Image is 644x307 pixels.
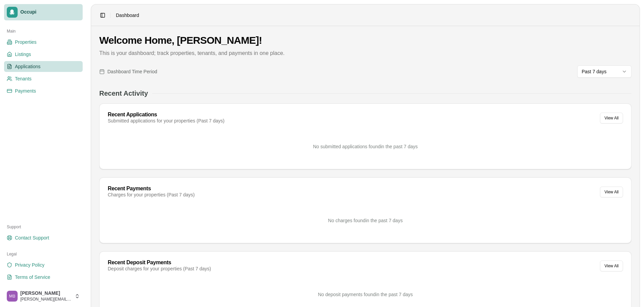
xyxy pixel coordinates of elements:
div: No submitted applications found in the past 7 days [108,132,623,161]
span: Properties [15,39,37,45]
h2: Recent Activity [99,89,148,98]
div: Deposit charges for your properties (Past 7 days) [108,265,211,272]
span: Terms of Service [15,274,50,281]
nav: breadcrumb [116,12,139,19]
div: Recent Deposit Payments [108,260,211,265]
a: Tenants [4,73,83,84]
div: Charges for your properties (Past 7 days) [108,191,195,198]
span: Payments [15,88,36,94]
button: Matthew Barnicle[PERSON_NAME][PERSON_NAME][EMAIL_ADDRESS][DOMAIN_NAME] [4,288,83,304]
div: Support [4,222,83,232]
div: No charges found in the past 7 days [108,206,623,235]
span: [PERSON_NAME] [20,290,72,296]
div: Submitted applications for your properties (Past 7 days) [108,117,225,124]
a: Listings [4,49,83,60]
span: Tenants [15,75,32,82]
div: Main [4,26,83,37]
h1: Welcome Home, [PERSON_NAME]! [99,34,631,46]
span: Dashboard [116,12,139,19]
div: Recent Applications [108,112,225,117]
button: View All [600,113,623,123]
button: View All [600,187,623,197]
span: Listings [15,51,31,58]
div: Legal [4,249,83,260]
a: Terms of Service [4,272,83,283]
a: Properties [4,37,83,47]
span: Contact Support [15,234,49,241]
span: [PERSON_NAME][EMAIL_ADDRESS][DOMAIN_NAME] [20,296,72,302]
span: Occupi [20,9,80,15]
a: Privacy Policy [4,260,83,270]
a: Payments [4,85,83,96]
a: Applications [4,61,83,72]
button: View All [600,261,623,271]
div: Recent Payments [108,186,195,191]
p: This is your dashboard; track properties, tenants, and payments in one place. [99,49,631,57]
a: Occupi [4,4,83,20]
span: Applications [15,63,41,70]
a: Contact Support [4,232,83,243]
img: Matthew Barnicle [7,291,18,302]
span: Dashboard Time Period [107,68,157,75]
span: Privacy Policy [15,262,44,268]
